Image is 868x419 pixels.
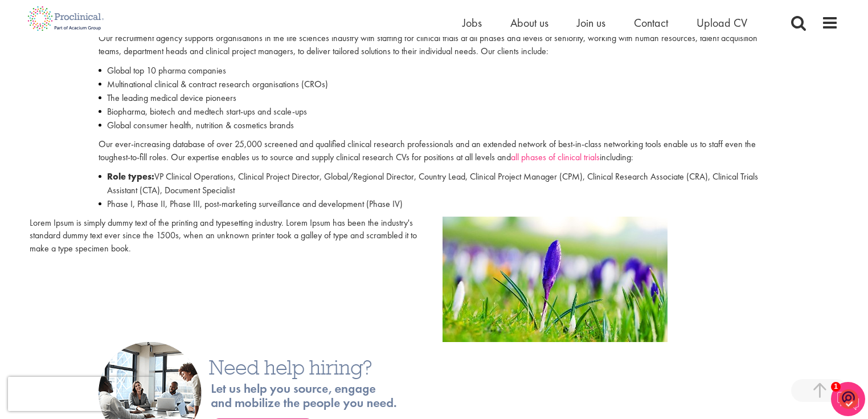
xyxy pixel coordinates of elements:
[511,151,600,163] a: all phases of clinical trials
[839,388,858,409] img: o1IwAAAABJRU5ErkJggg==
[99,105,769,119] li: Biopharma, biotech and medtech start-ups and scale-ups
[99,78,769,91] li: Multinational clinical & contract research organisations (CROs)
[99,170,769,197] li: VP Clinical Operations, Clinical Project Director, Global/Regional Director, Country Lead, Clinic...
[99,64,769,78] li: Global top 10 pharma companies
[99,138,769,164] p: Our ever-increasing database of over 25,000 screened and qualified clinical research professional...
[443,217,668,342] img: g03-1.jpg
[8,377,154,411] iframe: reCAPTCHA
[697,15,747,30] a: Upload CV
[107,170,154,182] strong: Role types:
[99,32,769,58] p: Our recruitment agency supports organisations in the life sciences industry with staffing for cli...
[831,382,865,416] img: Chatbot
[99,119,769,132] li: Global consumer health, nutrition & cosmetics brands
[577,15,605,30] a: Join us
[634,15,668,30] a: Contact
[99,197,769,211] li: Phase I, Phase II, Phase III, post-marketing surveillance and development (Phase IV)
[462,15,482,30] a: Jobs
[831,382,841,392] span: 1
[99,91,769,105] li: The leading medical device pioneers
[30,217,425,256] p: Lorem Ipsum is simply dummy text of the printing and typesetting industry. Lorem Ipsum has been t...
[510,15,548,30] a: About us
